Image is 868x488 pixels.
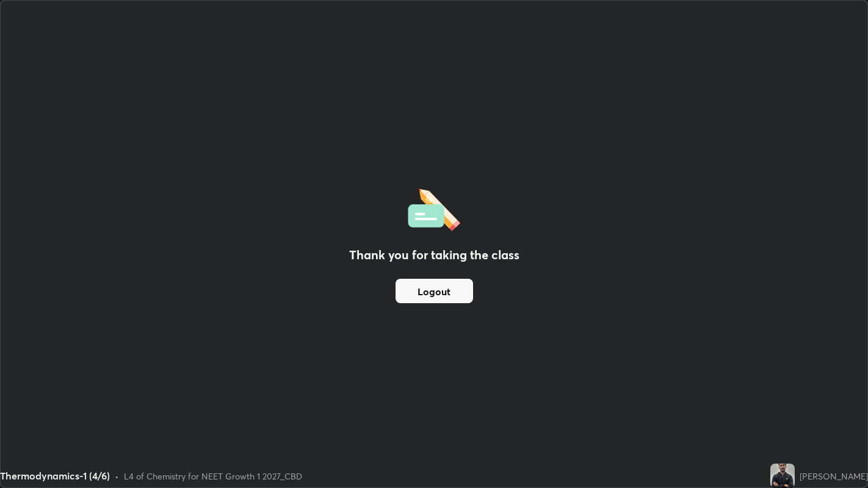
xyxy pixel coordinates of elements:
button: Logout [396,279,473,303]
img: 213def5e5dbf4e79a6b4beccebb68028.jpg [770,464,795,488]
h2: Thank you for taking the class [349,246,519,264]
div: [PERSON_NAME] [800,470,868,483]
img: offlineFeedback.1438e8b3.svg [408,185,460,231]
div: L4 of Chemistry for NEET Growth 1 2027_CBD [124,470,302,483]
div: • [115,470,119,483]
